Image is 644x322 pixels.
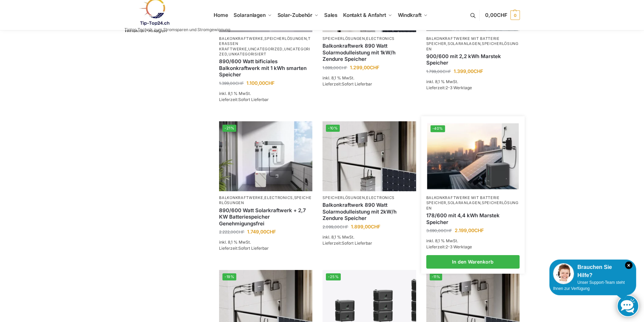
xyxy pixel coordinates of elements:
[219,121,312,191] a: -21%Steckerkraftwerk mit 2,7kwh-Speicher
[235,81,244,86] span: CHF
[124,28,230,32] p: Tiptop Technik zum Stromsparen und Stromgewinnung
[426,79,520,85] p: inkl. 8,1 % MwSt.
[370,65,379,70] span: CHF
[454,68,483,74] bdi: 1.399,00
[219,81,244,86] bdi: 1.399,00
[625,262,633,269] i: Schließen
[324,12,338,18] span: Sales
[219,207,312,227] a: 890/600 Watt Solarkraftwerk + 2,7 KW Batteriespeicher Genehmigungsfrei
[426,212,520,225] a: 178/600 mit 4,4 kWh Marstek Speicher
[264,36,307,41] a: Speicherlösungen
[219,239,312,245] p: inkl. 8,1 % MwSt.
[426,69,451,74] bdi: 1.799,00
[426,195,520,211] p: , ,
[510,10,520,20] span: 0
[236,229,244,234] span: CHF
[219,36,311,51] a: Terassen Kraftwerke
[219,195,311,205] a: Speicherlösungen
[553,263,633,279] div: Brauchen Sie Hilfe?
[426,195,500,205] a: Balkonkraftwerke mit Batterie Speicher
[219,36,263,41] a: Balkonkraftwerke
[366,36,395,41] a: Electronics
[443,69,451,74] span: CHF
[247,229,276,234] bdi: 1.749,00
[219,195,312,206] p: , ,
[398,12,422,18] span: Windkraft
[340,224,348,229] span: CHF
[323,224,348,229] bdi: 2.099,00
[426,85,472,90] span: Lieferzeit:
[426,244,472,249] span: Lieferzeit:
[219,229,244,234] bdi: 2.222,00
[426,238,520,244] p: inkl. 8,1 % MwSt.
[446,85,472,90] span: 2-3 Werktage
[219,36,312,57] p: , , , , ,
[426,41,519,51] a: Speicherlösungen
[474,227,484,233] span: CHF
[448,41,480,46] a: Solaranlagen
[366,195,395,200] a: Electronics
[323,195,416,200] p: ,
[219,58,312,78] a: 890/600 Watt bificiales Balkonkraftwerk mit 1 kWh smarten Speicher
[427,122,519,191] img: Balkonkraftwerk mit Marstek Speicher
[323,75,416,81] p: inkl. 8,1 % MwSt.
[323,241,372,246] span: Lieferzeit:
[238,97,269,102] span: Sofort Lieferbar
[323,43,416,63] a: Balkonkraftwerk 890 Watt Solarmodulleistung mit 1kW/h Zendure Speicher
[323,81,372,86] span: Lieferzeit:
[229,52,266,56] a: Unkategorisiert
[323,36,365,41] a: Speicherlösungen
[371,224,380,229] span: CHF
[426,36,520,52] p: , ,
[427,122,519,191] a: -40%Balkonkraftwerk mit Marstek Speicher
[278,12,313,18] span: Solar-Zubehör
[455,227,484,233] bdi: 2.199,00
[426,53,520,66] a: 900/600 mit 2,2 kWh Marstek Speicher
[474,68,483,74] span: CHF
[448,200,480,205] a: Solaranlagen
[265,80,275,86] span: CHF
[266,229,276,234] span: CHF
[323,65,347,70] bdi: 1.899,00
[426,36,500,46] a: Balkonkraftwerke mit Batterie Speicher
[553,263,574,284] img: Customer service
[446,244,472,249] span: 2-3 Werktage
[264,195,293,200] a: Electronics
[323,36,416,41] p: ,
[342,81,372,86] span: Sofort Lieferbar
[248,47,283,51] a: Uncategorized
[497,12,507,18] span: CHF
[323,121,416,191] a: -10%Balkonkraftwerk 890 Watt Solarmodulleistung mit 2kW/h Zendure Speicher
[444,228,452,233] span: CHF
[323,202,416,222] a: Balkonkraftwerk 890 Watt Solarmodulleistung mit 2kW/h Zendure Speicher
[219,97,269,102] span: Lieferzeit:
[219,47,310,56] a: Uncategorized
[219,91,312,97] p: inkl. 8,1 % MwSt.
[238,246,269,251] span: Sofort Lieferbar
[342,241,372,246] span: Sofort Lieferbar
[553,280,625,291] span: Unser Support-Team steht Ihnen zur Verfügung
[426,228,452,233] bdi: 3.690,00
[339,65,347,70] span: CHF
[485,12,507,18] span: 0,00
[323,234,416,240] p: inkl. 8,1 % MwSt.
[351,224,380,229] bdi: 1.899,00
[485,5,520,25] a: 0,00CHF 0
[234,12,266,18] span: Solaranlagen
[323,121,416,191] img: Balkonkraftwerk 890 Watt Solarmodulleistung mit 2kW/h Zendure Speicher
[426,200,519,210] a: Speicherlösungen
[219,121,312,191] img: Steckerkraftwerk mit 2,7kwh-Speicher
[343,12,386,18] span: Kontakt & Anfahrt
[323,195,365,200] a: Speicherlösungen
[426,255,520,269] a: In den Warenkorb legen: „178/600 mit 4,4 kWh Marstek Speicher“
[350,65,379,70] bdi: 1.299,00
[219,195,263,200] a: Balkonkraftwerke
[219,246,269,251] span: Lieferzeit:
[246,80,275,86] bdi: 1.100,00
